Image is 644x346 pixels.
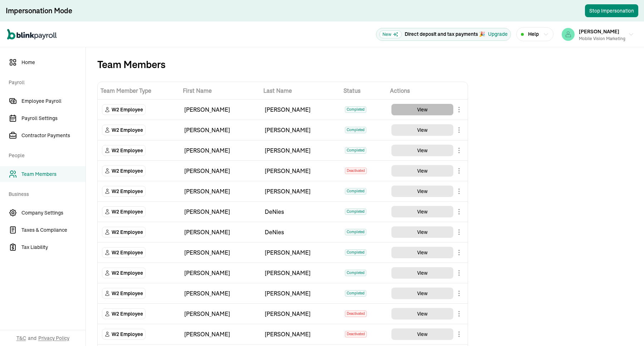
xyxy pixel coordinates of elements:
[184,167,256,175] div: [PERSON_NAME]
[38,335,69,342] span: Privacy Policy
[21,170,86,178] span: Team Members
[391,186,453,197] button: View
[184,289,256,298] div: [PERSON_NAME]
[112,188,143,195] span: W2 Employee
[488,30,508,38] button: Upgrade
[16,335,26,342] span: T&C
[101,86,177,95] span: Team Member Type
[112,147,143,154] span: W2 Employee
[6,6,72,16] div: Impersonation Mode
[345,106,366,113] span: Completed
[391,145,453,156] button: View
[379,30,402,38] span: New
[345,249,366,256] span: Completed
[345,127,366,133] span: Completed
[391,267,453,279] button: View
[112,126,143,134] span: W2 Employee
[391,288,453,299] button: View
[528,30,539,38] span: Help
[21,115,86,122] span: Payroll Settings
[516,27,553,41] button: Help
[390,86,465,95] span: Actions
[9,183,81,203] span: Business
[112,106,143,113] span: W2 Employee
[21,226,86,234] span: Taxes & Compliance
[184,228,256,236] div: [PERSON_NAME]
[112,269,143,277] span: W2 Employee
[184,187,256,196] div: [PERSON_NAME]
[265,228,337,236] div: DeNies
[391,124,453,136] button: View
[265,289,337,298] div: [PERSON_NAME]
[97,59,166,70] p: Team Members
[585,4,638,17] button: Stop Impersonation
[112,331,143,338] span: W2 Employee
[184,207,256,216] div: [PERSON_NAME]
[184,126,256,134] div: [PERSON_NAME]
[265,187,337,196] div: [PERSON_NAME]
[391,328,453,340] button: View
[112,310,143,317] span: W2 Employee
[9,72,81,92] span: Payroll
[21,244,86,251] span: Tax Liability
[345,311,367,317] span: Deactivated
[345,229,366,235] span: Completed
[265,105,337,114] div: [PERSON_NAME]
[391,206,453,217] button: View
[21,132,86,139] span: Contractor Payments
[579,35,625,42] div: Mobile Vision Marketing
[345,290,366,297] span: Completed
[265,330,337,338] div: [PERSON_NAME]
[263,86,338,95] span: Last Name
[21,209,86,217] span: Company Settings
[391,165,453,177] button: View
[345,270,366,276] span: Completed
[9,145,81,165] span: People
[265,207,337,216] div: DeNies
[345,147,366,154] span: Completed
[345,168,367,174] span: Deactivated
[345,188,366,194] span: Completed
[21,97,86,105] span: Employee Payroll
[559,25,637,43] button: [PERSON_NAME]Mobile Vision Marketing
[265,309,337,318] div: [PERSON_NAME]
[391,308,453,319] button: View
[391,247,453,258] button: View
[391,104,453,115] button: View
[184,146,256,155] div: [PERSON_NAME]
[184,269,256,277] div: [PERSON_NAME]
[345,208,366,215] span: Completed
[184,309,256,318] div: [PERSON_NAME]
[112,167,143,174] span: W2 Employee
[579,28,619,35] span: [PERSON_NAME]
[345,331,367,337] span: Deactivated
[184,330,256,338] div: [PERSON_NAME]
[265,248,337,257] div: [PERSON_NAME]
[112,249,143,256] span: W2 Employee
[7,24,57,45] nav: Global
[265,269,337,277] div: [PERSON_NAME]
[112,229,143,236] span: W2 Employee
[112,208,143,215] span: W2 Employee
[21,59,86,66] span: Home
[112,290,143,297] span: W2 Employee
[391,226,453,238] button: View
[525,269,644,346] iframe: Chat Widget
[343,86,384,95] span: Status
[184,105,256,114] div: [PERSON_NAME]
[265,126,337,134] div: [PERSON_NAME]
[405,30,485,38] p: Direct deposit and tax payments 🎉
[183,86,258,95] span: First Name
[265,167,337,175] div: [PERSON_NAME]
[265,146,337,155] div: [PERSON_NAME]
[184,248,256,257] div: [PERSON_NAME]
